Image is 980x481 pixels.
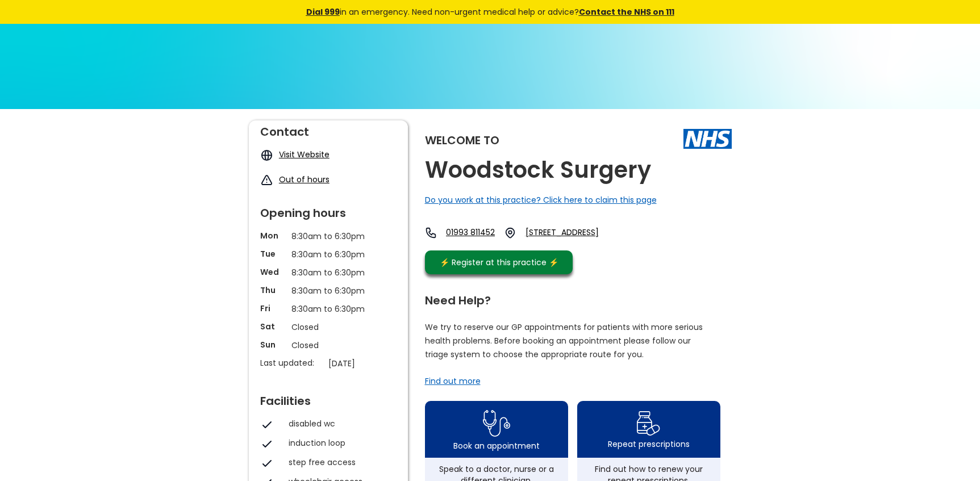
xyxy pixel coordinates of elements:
a: Find out more [425,375,481,387]
h2: Woodstock Surgery [425,157,651,183]
div: Book an appointment [453,440,540,451]
p: [DATE] [328,357,402,370]
div: Welcome to [425,135,499,146]
img: repeat prescription icon [636,408,661,438]
a: [STREET_ADDRESS] [526,227,623,239]
p: Last updated: [260,357,323,369]
p: Closed [291,321,365,333]
p: We try to reserve our GP appointments for patients with more serious health problems. Before book... [425,320,703,361]
div: Facilities [260,390,397,407]
p: Sun [260,339,286,350]
a: ⚡️ Register at this practice ⚡️ [425,250,573,274]
a: Do you work at this practice? Click here to claim this page [425,194,657,206]
p: Mon [260,230,286,241]
div: induction loop [289,437,391,449]
div: disabled wc [289,418,391,429]
div: step free access [289,457,391,468]
a: Contact the NHS on 111 [579,6,674,18]
img: practice location icon [504,227,516,239]
p: Thu [260,285,286,296]
p: Closed [291,339,365,352]
p: 8:30am to 6:30pm [291,248,365,261]
p: 8:30am to 6:30pm [291,266,365,279]
p: Tue [260,248,286,260]
p: 8:30am to 6:30pm [291,303,365,315]
p: 8:30am to 6:30pm [291,230,365,242]
img: exclamation icon [260,174,273,187]
img: book appointment icon [483,407,510,440]
img: The NHS logo [683,129,732,148]
a: Dial 999 [306,6,340,18]
a: Visit Website [279,149,330,160]
div: in an emergency. Need non-urgent medical help or advice? [229,6,752,18]
a: Out of hours [279,174,330,185]
p: Wed [260,266,286,278]
img: globe icon [260,149,273,162]
a: 01993 811452 [446,227,495,239]
p: Fri [260,303,286,314]
div: ⚡️ Register at this practice ⚡️ [434,256,565,269]
div: Need Help? [425,289,720,306]
div: Contact [260,120,397,137]
p: 8:30am to 6:30pm [291,285,365,297]
img: telephone icon [425,227,437,239]
div: Opening hours [260,202,397,219]
div: Repeat prescriptions [608,438,690,450]
p: Sat [260,321,286,332]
